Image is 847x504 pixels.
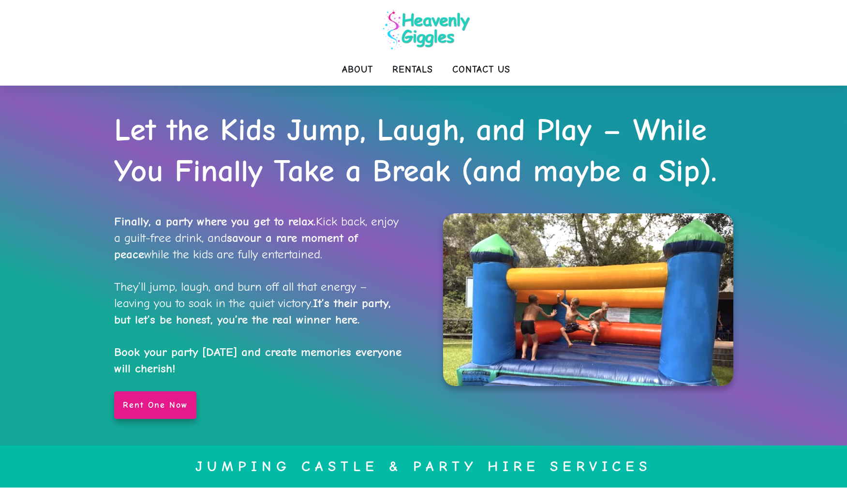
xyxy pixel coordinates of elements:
[114,391,196,419] a: Rent One Now
[114,279,404,377] p: They’ll jump, laugh, and burn off all that energy – leaving you to soak in the quiet victory.
[452,60,510,79] a: Contact Us
[342,60,373,79] a: About
[114,214,316,228] strong: Finally, a party where you get to relax.
[114,213,404,262] p: Kick back, enjoy a guilt-free drink, and while the kids are fully entertained.
[114,345,401,375] strong: Book your party [DATE] and create memories everyone will cherish!
[123,400,188,411] span: Rent One Now
[114,231,358,261] strong: savour a rare moment of peace
[114,112,717,189] strong: Let the Kids Jump, Laugh, and Play – While You Finally Take a Break (and maybe a Sip).
[114,296,391,326] strong: It’s their party, but let’s be honest, you’re the real winner here.
[195,458,652,475] strong: Jumping Castle & Party Hire Services
[392,60,433,79] a: Rentals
